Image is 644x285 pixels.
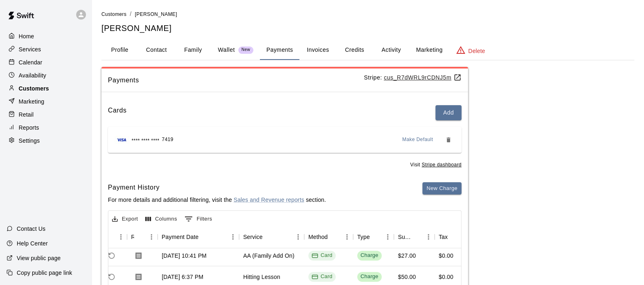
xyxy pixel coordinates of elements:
button: Sort [448,231,459,243]
div: Type [357,225,370,248]
p: Customers [19,84,49,93]
a: Calendar [7,56,85,68]
button: Sort [263,231,274,243]
div: $0.00 [439,252,453,260]
div: May 1, 2025, 10:41 PM [162,252,207,260]
button: Make Default [399,133,437,146]
p: Home [19,32,34,40]
div: Receipt [127,225,158,248]
p: Marketing [19,97,44,106]
div: Charge [360,273,378,281]
a: Sales and Revenue reports [233,197,304,203]
span: Payments [108,75,364,86]
a: Home [7,30,85,42]
button: Sort [327,231,339,243]
p: Services [19,45,41,53]
button: Menu [115,231,127,243]
p: View public page [17,254,61,262]
button: Add [435,105,462,120]
div: $50.00 [398,273,416,281]
p: Stripe: [364,73,462,82]
div: Subtotal [394,225,435,248]
button: Profile [101,40,138,60]
h5: [PERSON_NAME] [101,23,634,34]
button: Activity [373,40,409,60]
button: Download Receipt [131,270,146,284]
div: Tax [439,225,448,248]
button: Menu [292,231,304,243]
button: Sort [105,231,116,243]
a: Customers [101,11,127,17]
h6: Cards [108,105,127,120]
button: Show filters [182,212,214,225]
span: Visit [410,161,462,169]
div: Tax [435,225,475,248]
button: Menu [341,231,353,243]
a: Services [7,43,85,55]
div: Subtotal [398,225,411,248]
p: Copy public page link [17,269,72,277]
p: Retail [19,110,34,119]
button: Download Receipt [131,248,146,263]
button: Export [110,213,140,225]
button: Menu [227,231,239,243]
a: Retail [7,108,85,121]
p: Wallet [218,46,235,54]
p: Help Center [17,239,48,247]
a: Reports [7,122,85,134]
a: cus_R7dWRL9rCDNJ5m [384,74,462,81]
button: New Charge [422,182,462,195]
button: Menu [382,231,394,243]
span: 7419 [162,136,173,144]
p: Calendar [19,58,42,66]
p: Contact Us [17,225,46,233]
button: Marketing [409,40,449,60]
div: Method [304,225,353,248]
button: Menu [145,231,158,243]
div: Receipt [131,225,134,248]
img: Credit card brand logo [114,136,129,144]
div: AA (Family Add On) [243,252,295,260]
nav: breadcrumb [101,10,634,19]
span: Refund payment [105,249,119,263]
p: Settings [19,137,40,145]
a: Availability [7,69,85,82]
div: Service [239,225,304,248]
a: Settings [7,135,85,147]
a: Customers [7,82,85,95]
span: [PERSON_NAME] [135,11,177,17]
button: Menu [422,231,435,243]
button: Select columns [143,213,179,225]
button: Family [175,40,211,60]
div: Payment Date [162,225,199,248]
a: Marketing [7,95,85,108]
span: New [238,47,253,53]
button: Sort [198,231,210,243]
div: Method [308,225,328,248]
li: / [130,10,132,18]
div: Refund [101,225,127,248]
div: Hitting Lesson [243,273,280,281]
div: Type [353,225,394,248]
span: Make Default [402,136,433,144]
button: Remove [442,133,455,146]
button: Sort [370,231,381,243]
span: Refund payment [105,270,119,284]
div: Charge [360,252,378,259]
p: Reports [19,124,39,132]
button: Payments [260,40,299,60]
p: Availability [19,71,46,80]
button: Contact [138,40,175,60]
a: Stripe dashboard [422,162,462,168]
div: Apr 30, 2025, 6:37 PM [162,273,203,281]
button: Sort [411,231,422,243]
